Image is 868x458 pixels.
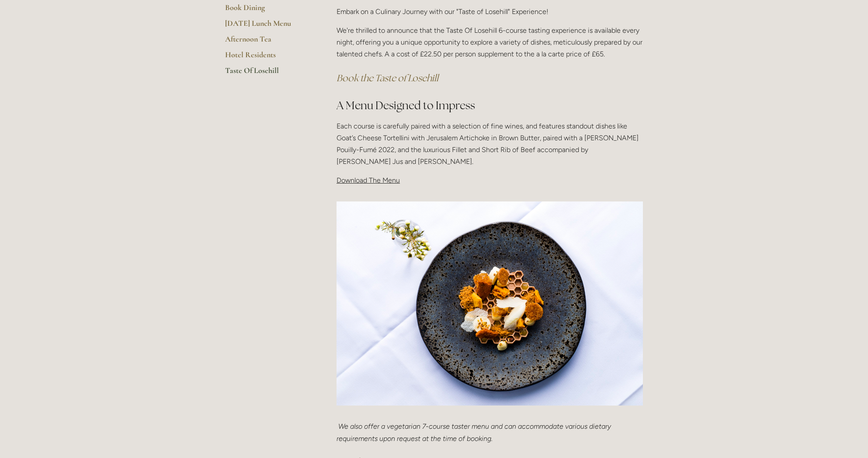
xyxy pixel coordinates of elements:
[225,3,309,18] a: Book Dining
[337,72,438,84] a: Book the Taste of Losehill
[337,6,643,17] p: Embark on a Culinary Journey with our "Taste of Losehill" Experience!
[337,176,400,184] span: Download The Menu
[337,422,613,442] em: We also offer a vegetarian 7-course taster menu and can accommodate various dietary requirements ...
[337,120,643,168] p: Each course is carefully paired with a selection of fine wines, and features standout dishes like...
[337,98,643,113] h2: A Menu Designed to Impress
[225,34,309,50] a: Afternoon Tea
[225,18,309,34] a: [DATE] Lunch Menu
[225,66,309,81] a: Taste Of Losehill
[225,50,309,66] a: Hotel Residents
[337,24,643,60] p: We're thrilled to announce that the Taste Of Losehill 6-course tasting experience is available ev...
